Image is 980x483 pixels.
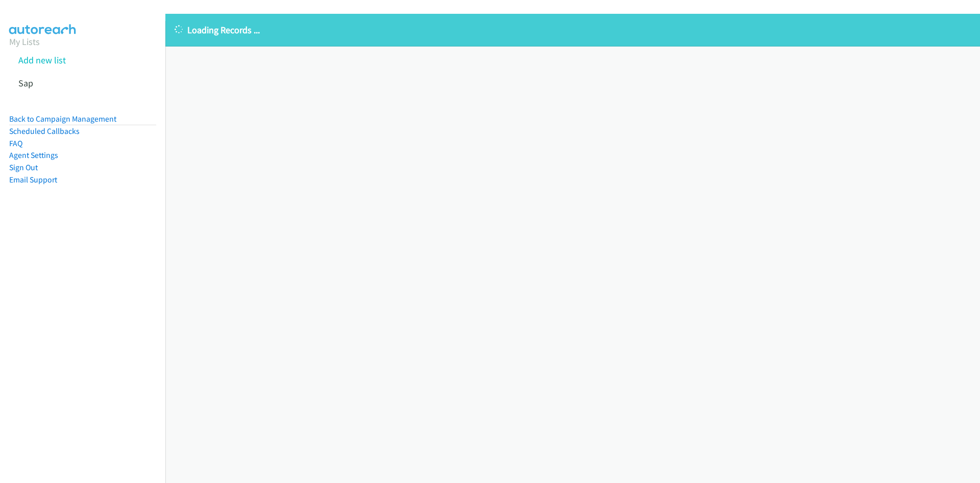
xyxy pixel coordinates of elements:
[18,54,66,66] a: Add new list
[9,36,40,48] a: My Lists
[9,175,57,185] a: Email Support
[175,23,971,37] p: Loading Records ...
[18,77,33,89] a: Sap
[9,126,80,136] a: Scheduled Callbacks
[9,139,22,148] a: FAQ
[9,163,38,172] a: Sign Out
[9,150,58,160] a: Agent Settings
[9,114,116,124] a: Back to Campaign Management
